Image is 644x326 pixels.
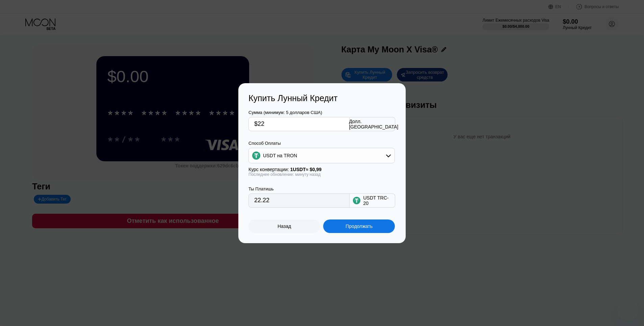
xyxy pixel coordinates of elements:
div: Ты Платишь [248,186,350,191]
div: Последнее обновление: минуту назад [248,172,395,177]
div: Долл. [GEOGRAPHIC_DATA] [349,119,398,130]
div: Способ Оплаты [248,141,395,146]
div: USDT на TRON [249,149,395,162]
div: Продолжать [345,224,373,229]
div: USDT на TRON [263,153,297,158]
div: Сумма (минимум: 5 долларов США) [248,110,350,115]
div: USDT TRC-20 [363,195,391,206]
div: Купить Лунный Кредит [248,93,396,103]
iframe: Кнопка запуска окна обмена сообщениями [617,299,639,321]
div: Курс конвертации: [248,167,395,172]
input: $0.00 [254,117,344,131]
div: Продолжать [323,219,395,233]
div: Назад [278,224,291,229]
div: Назад [248,219,320,233]
span: 1 USDT ≈ $0,99 [290,167,322,172]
